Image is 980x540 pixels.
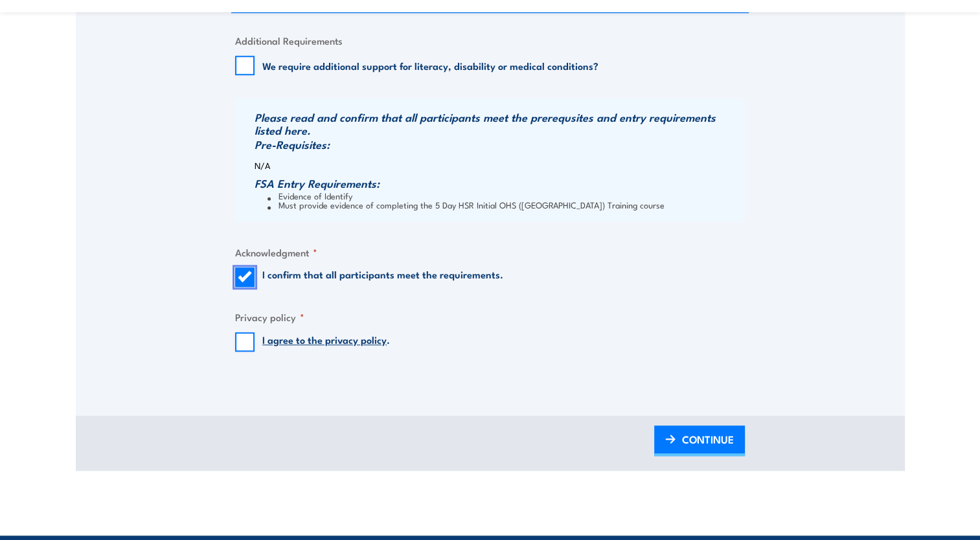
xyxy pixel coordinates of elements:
[235,245,317,260] legend: Acknowledgment
[682,422,734,456] span: CONTINUE
[268,191,742,200] li: Evidence of Identify
[268,200,742,209] li: Must provide evidence of completing the 5 Day HSR Initial OHS ([GEOGRAPHIC_DATA]) Training course
[255,138,742,151] h3: Pre-Requisites:
[255,177,742,190] h3: FSA Entry Requirements:
[262,59,598,72] label: We require additional support for literacy, disability or medical conditions?
[262,332,387,346] a: I agree to the privacy policy
[262,267,503,287] label: I confirm that all participants meet the requirements.
[235,33,343,48] legend: Additional Requirements
[235,309,304,324] legend: Privacy policy
[654,425,745,456] a: CONTINUE
[262,332,390,352] label: .
[255,111,742,137] h3: Please read and confirm that all participants meet the prerequsites and entry requirements listed...
[255,161,742,170] p: N/A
